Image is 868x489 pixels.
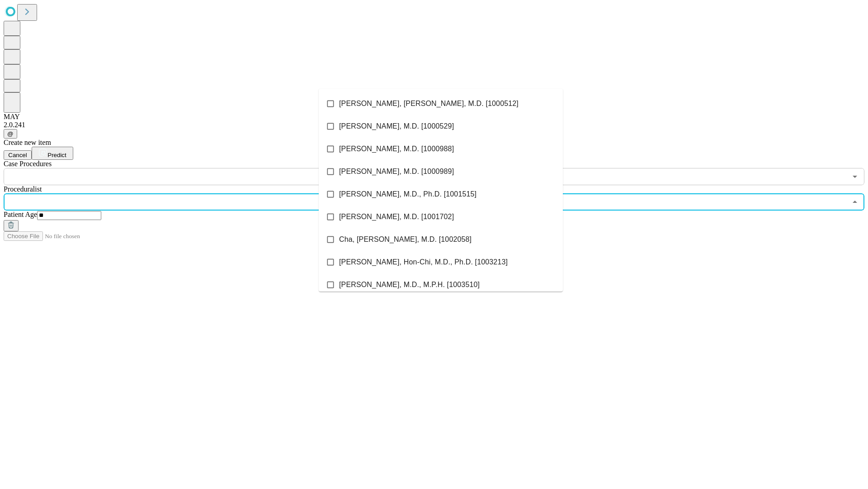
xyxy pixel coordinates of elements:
[8,152,27,158] span: Cancel
[4,185,42,193] span: Proceduralist
[849,170,861,183] button: Open
[4,211,37,218] span: Patient Age
[849,196,861,208] button: Close
[4,160,52,168] span: Scheduled Procedure
[339,257,508,268] span: [PERSON_NAME], Hon-Chi, M.D., Ph.D. [1003213]
[339,121,454,132] span: [PERSON_NAME], M.D. [1000529]
[4,113,864,121] div: MAY
[4,121,864,129] div: 2.0.241
[339,211,454,222] span: [PERSON_NAME], M.D. [1001702]
[339,279,480,290] span: [PERSON_NAME], M.D., M.P.H. [1003510]
[47,152,66,158] span: Predict
[339,189,476,200] span: [PERSON_NAME], M.D., Ph.D. [1001515]
[339,98,519,109] span: [PERSON_NAME], [PERSON_NAME], M.D. [1000512]
[339,234,472,245] span: Cha, [PERSON_NAME], M.D. [1002058]
[339,144,454,154] span: [PERSON_NAME], M.D. [1000988]
[32,147,73,160] button: Predict
[7,130,14,137] span: @
[339,166,454,177] span: [PERSON_NAME], M.D. [1000989]
[4,139,51,146] span: Create new item
[4,129,17,139] button: @
[4,150,32,160] button: Cancel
